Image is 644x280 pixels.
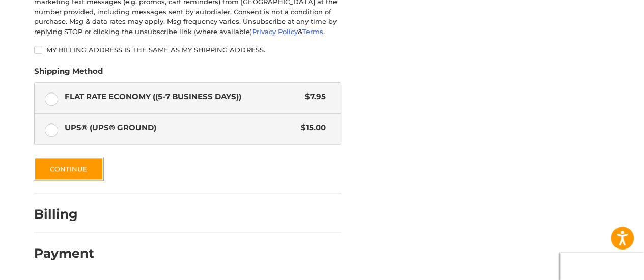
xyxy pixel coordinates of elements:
[34,245,94,261] h2: Payment
[65,91,300,103] span: Flat Rate Economy ((5-7 Business Days))
[300,91,326,103] span: $7.95
[34,157,103,180] button: Continue
[34,206,94,222] h2: Billing
[34,46,341,54] label: My billing address is the same as my shipping address.
[65,122,296,134] span: UPS® (UPS® Ground)
[252,27,298,36] a: Privacy Policy
[296,122,326,134] span: $15.00
[560,253,644,280] iframe: Google Customer Reviews
[34,66,103,82] legend: Shipping Method
[302,27,323,36] a: Terms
